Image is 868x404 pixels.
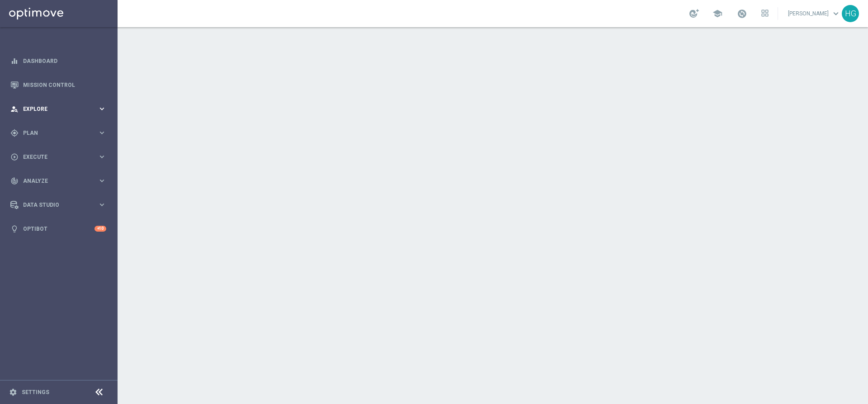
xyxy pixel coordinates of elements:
[98,105,106,113] i: keyboard_arrow_right
[94,226,106,232] div: +10
[10,153,107,161] button: play_circle_outline Execute keyboard_arrow_right
[98,176,106,185] i: keyboard_arrow_right
[10,57,19,65] i: equalizer
[10,129,98,137] div: Plan
[10,57,107,65] button: equalizer Dashboard
[23,217,94,241] a: Optibot
[98,128,106,137] i: keyboard_arrow_right
[10,73,106,97] div: Mission Control
[10,201,98,209] div: Data Studio
[10,201,107,209] button: Data Studio keyboard_arrow_right
[98,200,106,209] i: keyboard_arrow_right
[23,154,98,160] span: Execute
[10,177,107,185] button: track_changes Analyze keyboard_arrow_right
[712,9,722,19] span: school
[10,105,98,113] div: Explore
[10,153,98,161] div: Execute
[10,105,19,113] i: person_search
[10,81,107,89] button: Mission Control
[10,129,107,137] button: gps_fixed Plan keyboard_arrow_right
[10,225,107,233] button: lightbulb Optibot +10
[23,106,98,112] span: Explore
[9,388,17,396] i: settings
[10,49,106,73] div: Dashboard
[23,130,98,136] span: Plan
[23,49,106,73] a: Dashboard
[23,202,98,208] span: Data Studio
[23,178,98,184] span: Analyze
[787,7,842,20] a: [PERSON_NAME]keyboard_arrow_down
[98,152,106,161] i: keyboard_arrow_right
[10,153,19,161] i: play_circle_outline
[10,225,19,233] i: lightbulb
[10,177,19,185] i: track_changes
[10,177,98,185] div: Analyze
[10,129,19,137] i: gps_fixed
[842,5,859,22] div: HG
[10,217,106,241] div: Optibot
[23,73,106,97] a: Mission Control
[831,9,841,19] span: keyboard_arrow_down
[10,105,107,113] button: person_search Explore keyboard_arrow_right
[22,390,49,395] a: Settings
